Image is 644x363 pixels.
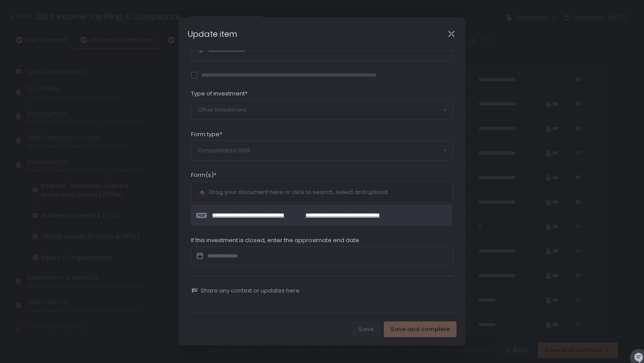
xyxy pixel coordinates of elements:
span: Share any context or updates here [201,287,300,295]
span: If this investment is closed, enter the approximate end date. [191,236,361,244]
span: Form type* [191,130,222,138]
span: Type of investment* [191,90,248,98]
div: Close [437,29,465,39]
span: Form(s)* [191,171,216,179]
h1: Update item [188,28,237,40]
